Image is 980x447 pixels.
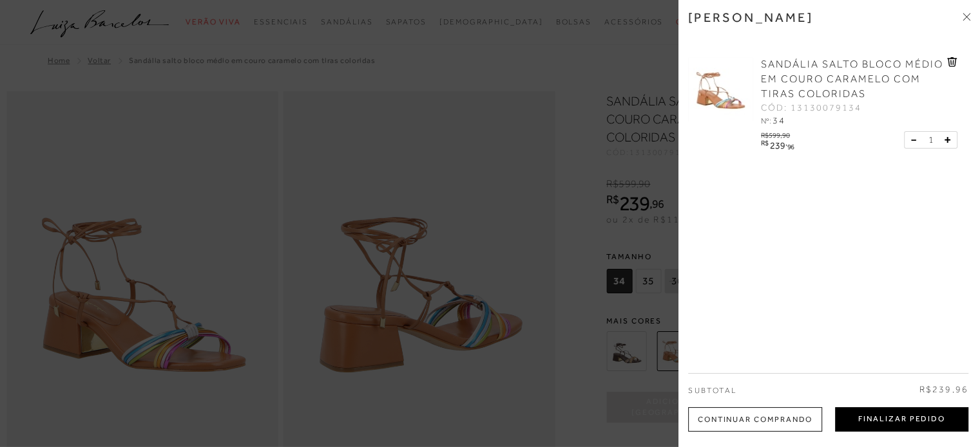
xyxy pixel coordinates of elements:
[770,140,785,151] span: 239
[761,102,861,114] span: CÓD: 13130079134
[773,115,785,125] span: 34
[835,407,968,432] button: Finalizar Pedido
[761,116,771,125] span: Nº:
[688,10,813,25] h3: [PERSON_NAME]
[928,133,933,147] span: 1
[785,140,794,147] i: ,
[688,407,822,432] div: Continuar Comprando
[761,128,796,139] div: R$599,90
[761,140,768,147] i: R$
[688,386,736,395] span: Subtotal
[761,59,943,100] span: SANDÁLIA SALTO BLOCO MÉDIO EM COURO CARAMELO COM TIRAS COLORIDAS
[688,57,753,122] img: SANDÁLIA SALTO BLOCO MÉDIO EM COURO CARAMELO COM TIRAS COLORIDAS
[761,57,944,102] a: SANDÁLIA SALTO BLOCO MÉDIO EM COURO CARAMELO COM TIRAS COLORIDAS
[787,143,794,151] span: 96
[919,383,968,396] span: R$239,96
